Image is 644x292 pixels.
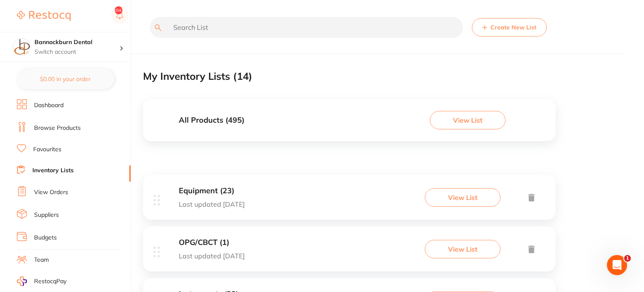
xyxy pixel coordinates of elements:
[13,39,30,55] img: Bannockburn Dental
[17,276,66,286] a: RestocqPay
[34,48,119,56] p: Switch account
[34,38,119,47] h4: Bannockburn Dental
[143,175,556,226] div: Equipment (23)Last updated [DATE]View List
[425,240,501,258] button: View List
[33,145,61,154] a: Favourites
[17,6,71,26] a: Restocq Logo
[143,226,556,278] div: OPG/CBCT (1)Last updated [DATE]View List
[430,111,506,129] button: View List
[607,255,627,275] iframe: Intercom live chat
[179,252,245,260] p: Last updated [DATE]
[34,234,57,242] a: Budgets
[34,211,59,219] a: Suppliers
[17,11,71,21] img: Restocq Logo
[143,71,252,82] h2: My Inventory Lists ( 14 )
[17,69,114,89] button: $0.00 in your order
[34,101,64,110] a: Dashboard
[179,200,245,208] p: Last updated [DATE]
[425,188,501,207] button: View List
[472,18,547,37] button: Create New List
[34,256,49,264] a: Team
[34,277,66,286] span: RestocqPay
[179,116,244,125] h3: All Products ( 495 )
[624,255,631,262] span: 1
[34,188,68,197] a: View Orders
[32,166,74,175] a: Inventory Lists
[179,187,245,195] h3: Equipment (23)
[179,238,245,247] h3: OPG/CBCT (1)
[34,124,81,132] a: Browse Products
[17,276,27,286] img: RestocqPay
[150,17,463,38] input: Search List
